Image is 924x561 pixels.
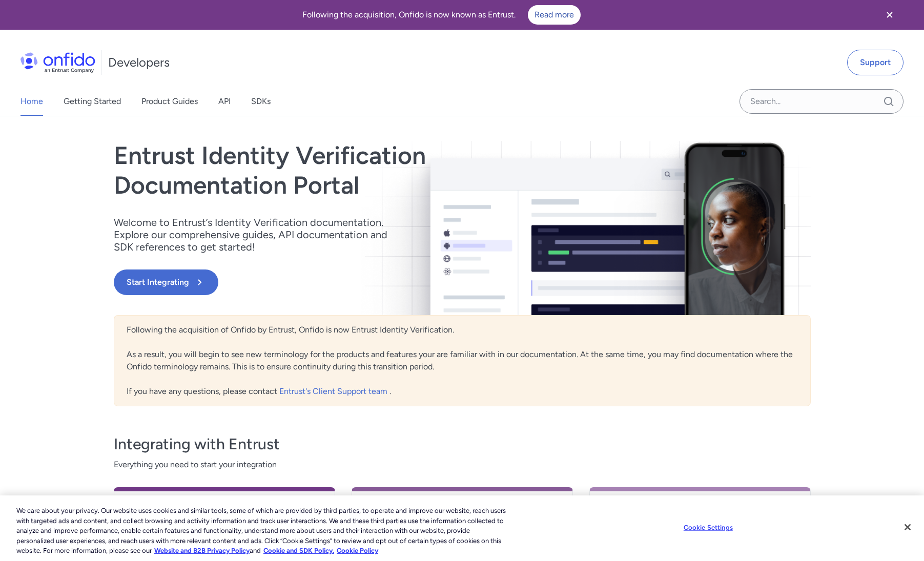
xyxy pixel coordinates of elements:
input: Onfido search input field [740,89,904,114]
a: API [218,87,231,116]
button: Close [896,516,919,538]
a: Read more [528,5,581,25]
a: Product Guides [141,87,198,116]
p: Welcome to Entrust’s Identity Verification documentation. Explore our comprehensive guides, API d... [114,216,401,253]
div: We care about your privacy. Our website uses cookies and similar tools, some of which are provide... [16,506,508,556]
h3: Integrating with Entrust [114,434,811,454]
button: Cookie Settings [676,517,740,538]
img: Onfido Logo [20,52,95,73]
a: Getting Started [64,87,121,116]
svg: Close banner [884,9,896,21]
a: Support [847,50,904,75]
a: Entrust's Client Support team [279,386,389,396]
button: Start Integrating [114,269,218,295]
a: SDKs [251,87,271,116]
h1: Developers [108,54,170,71]
a: Cookie Policy [337,547,378,554]
a: Start Integrating [114,269,602,295]
div: Following the acquisition, Onfido is now known as Entrust. [12,5,871,25]
div: Following the acquisition of Onfido by Entrust, Onfido is now Entrust Identity Verification. As a... [114,315,811,406]
a: Home [20,87,43,116]
button: Close banner [871,2,909,28]
a: Cookie and SDK Policy. [263,547,334,554]
span: Everything you need to start your integration [114,459,811,471]
a: More information about our cookie policy., opens in a new tab [154,547,250,554]
h1: Entrust Identity Verification Documentation Portal [114,141,602,200]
